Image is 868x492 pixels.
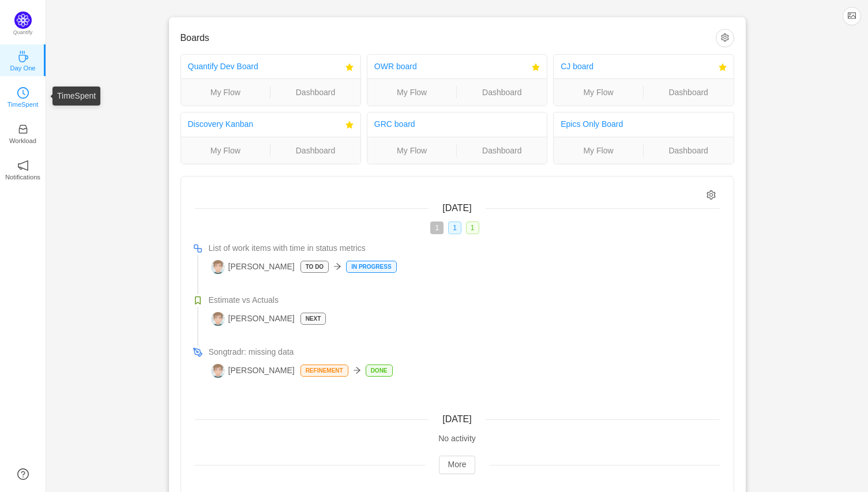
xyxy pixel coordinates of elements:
span: [PERSON_NAME] [211,260,295,274]
a: Discovery Kanban [188,119,254,129]
a: My Flow [367,144,457,157]
a: My Flow [554,86,643,99]
a: Dashboard [457,144,547,157]
a: My Flow [181,86,270,99]
a: icon: notificationNotifications [17,163,29,175]
i: icon: arrow-right [333,262,341,271]
a: Dashboard [644,144,734,157]
span: [DATE] [442,203,471,213]
span: Estimate vs Actuals [209,294,279,306]
a: Dashboard [644,86,734,99]
i: icon: clock-circle [17,87,29,99]
p: TimeSpent [7,99,39,110]
i: icon: star [719,63,727,72]
i: icon: notification [17,160,29,171]
p: Quantify [13,29,33,37]
span: Songtradr: missing data [209,346,294,358]
a: Quantify Dev Board [188,62,258,71]
p: Workload [9,136,36,146]
a: icon: clock-circleTimeSpent [17,91,29,102]
i: icon: coffee [17,51,29,62]
a: icon: coffeeDay One [17,54,29,66]
p: Day One [10,63,35,73]
i: icon: star [532,63,540,72]
i: icon: setting [707,190,716,200]
p: Done [366,365,392,376]
span: 1 [466,221,479,234]
div: No activity [195,433,720,445]
a: List of work items with time in status metrics [209,242,720,254]
a: OWR board [374,62,417,71]
span: [PERSON_NAME] [211,312,295,326]
span: [DATE] [442,414,471,424]
p: In Progress [347,261,396,272]
a: My Flow [181,144,270,157]
a: Songtradr: missing data [209,346,720,358]
i: icon: star [345,63,354,72]
p: To Do [301,261,328,272]
h3: Boards [181,32,716,44]
span: List of work items with time in status metrics [209,242,366,254]
a: My Flow [554,144,643,157]
p: Refinement [301,365,348,376]
img: GM [211,364,225,378]
a: Epics Only Board [561,119,623,129]
p: Next [301,313,326,324]
a: CJ board [561,62,593,71]
button: icon: setting [716,29,734,47]
a: GRC board [374,119,415,129]
button: icon: picture [843,7,861,25]
i: icon: star [345,121,354,129]
a: My Flow [367,86,457,99]
img: GM [211,260,225,274]
a: Estimate vs Actuals [209,294,720,306]
a: Dashboard [457,86,547,99]
a: icon: inboxWorkload [17,127,29,138]
i: icon: inbox [17,123,29,135]
img: GM [211,312,225,326]
span: 1 [448,221,461,234]
button: More [439,456,476,474]
a: Dashboard [270,86,360,99]
a: Dashboard [270,144,360,157]
img: Quantify [14,12,32,29]
i: icon: arrow-right [353,366,361,374]
p: Notifications [5,172,40,182]
a: icon: question-circle [17,468,29,480]
span: 1 [430,221,444,234]
span: [PERSON_NAME] [211,364,295,378]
